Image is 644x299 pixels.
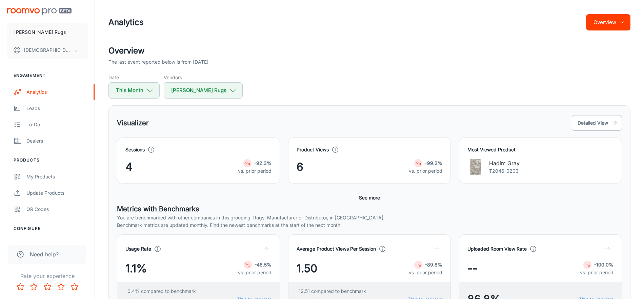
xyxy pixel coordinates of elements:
h5: Date [108,74,160,81]
button: [PERSON_NAME] Rugs [7,23,88,41]
p: vs. prior period [409,167,442,175]
p: vs. prior period [580,269,613,276]
span: -12.51 compared to benchmark [297,287,366,295]
button: Rate 1 star [14,280,27,294]
strong: -89.8% [425,262,442,268]
h2: Overview [108,45,630,57]
h5: Metrics with Benchmarks [117,204,622,214]
p: [PERSON_NAME] Rugs [14,28,66,36]
h4: Usage Rate [125,245,151,253]
div: Update Products [26,189,88,197]
div: My Products [26,173,88,180]
h4: Average Product Views Per Session [297,245,376,253]
h1: Analytics [108,16,144,28]
strong: -46.5% [255,262,271,268]
p: vs. prior period [238,269,271,276]
p: vs. prior period [409,269,442,276]
div: QR Codes [26,206,88,213]
button: [DEMOGRAPHIC_DATA] [PERSON_NAME] [7,41,88,59]
button: See more [356,192,383,204]
h5: Visualizer [117,118,149,128]
button: Rate 3 star [41,280,54,294]
span: 4 [125,159,133,175]
button: This Month [108,82,160,99]
p: You are benchmarked with other companies in this grouping: Rugs, Manufacturer or Distributor, in ... [117,214,622,221]
p: T2046-0203 [489,167,520,175]
div: Analytics [26,88,88,96]
h4: Product Views [297,146,329,153]
h5: Vendors [164,74,243,81]
p: [DEMOGRAPHIC_DATA] [PERSON_NAME] [24,46,72,54]
p: Hadim Gray [489,159,520,167]
h4: Most Viewed Product [467,146,613,153]
button: Rate 4 star [54,280,68,294]
p: Benchmark metrics are updated monthly. Find the newest benchmarks at the start of the next month. [117,221,622,229]
span: -0.4% compared to benchmark [125,287,196,295]
h4: Uploaded Room View Rate [467,245,527,253]
button: [PERSON_NAME] Rugs [164,82,243,99]
strong: -100.0% [594,262,613,268]
img: Roomvo PRO Beta [7,8,72,15]
strong: -99.2% [425,160,442,166]
button: Rate 2 star [27,280,41,294]
h4: Sessions [125,146,145,153]
div: To-do [26,121,88,128]
button: Detailed View [572,115,622,131]
span: 1.1% [125,260,147,277]
p: The last event reported below is from [DATE] [108,58,208,66]
div: Leads [26,105,88,112]
button: Overview [586,14,630,30]
span: 6 [297,159,303,175]
p: Rate your experience [5,272,89,280]
div: Dealers [26,137,88,145]
img: Hadim Gray [467,159,484,175]
strong: -92.3% [254,160,271,166]
span: -- [467,260,478,277]
span: 1.50 [297,260,317,277]
button: Rate 5 star [68,280,81,294]
span: Need help? [30,250,59,258]
p: vs. prior period [238,167,271,175]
